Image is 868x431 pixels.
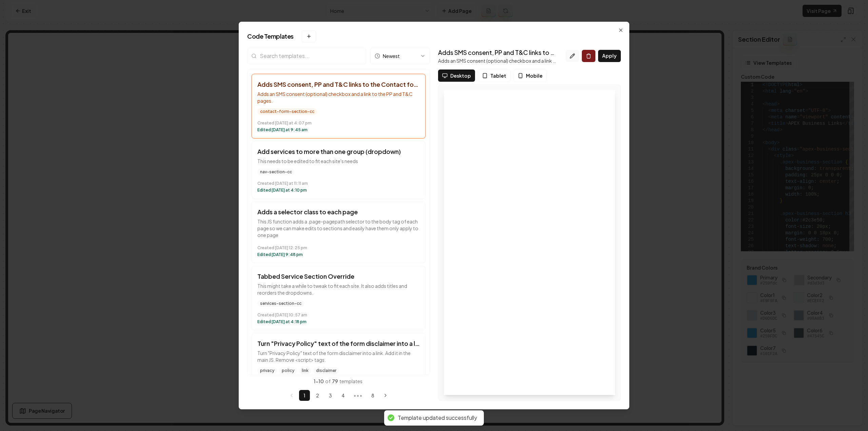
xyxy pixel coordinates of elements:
[257,158,420,164] p: This needs to be edited to fit each site's needs
[257,245,420,251] time: Created [DATE] 12:25 pm
[490,72,506,79] span: Tablet
[257,319,420,325] time: Edited [DATE] at 4:18 pm
[438,57,557,64] p: Adds an SMS consent (optional) checkbox and a link to the PP and T&C pages.
[598,50,621,62] button: Apply
[299,367,311,374] span: link
[380,390,391,401] button: Next page
[398,414,477,422] div: Template updated successfully
[313,367,339,374] span: disclaimer
[252,266,426,330] button: Tabbed Service Section OverrideThis might take a while to tweak to fit each site. It also adds ti...
[257,367,277,374] span: privacy
[257,91,420,104] p: Adds an SMS consent (optional) checkbox and a link to the PP and T&C pages.
[478,70,511,82] button: Tablet
[252,74,426,138] button: Adds SMS consent, PP and T&C links to the Contact formAdds an SMS consent (optional) checkbox and...
[257,207,420,217] h3: Adds a selector class to each page
[257,350,420,363] p: Turn "Privacy Policy" text of the form disclaimer into a link. Add it in the main JS. Remove <scr...
[257,188,420,193] time: Edited [DATE] at 4:10 pm
[257,218,420,238] p: This JS function adds a .page-pagepath selector to the body tag of each page so we can make edits...
[257,300,304,307] span: services-section-cc
[286,390,297,401] button: Previous page
[252,333,426,391] button: Turn "Privacy Policy" text of the form disclaimer into a linkTurn "Privacy Policy" text of the fo...
[325,378,331,384] span: of
[247,48,366,64] input: Search templates...
[252,201,426,263] button: Adds a selector class to each pageThis JS function adds a .page-pagepath selector to the body tag...
[338,390,349,401] button: 4
[526,72,542,79] span: Mobile
[257,272,420,281] h3: Tabbed Service Section Override
[257,312,420,318] time: Created [DATE] 10:57 am
[299,390,310,401] button: 1
[247,30,621,42] h2: Code Templates
[351,391,365,399] span: •••
[314,378,324,384] span: 1 - 10
[450,72,471,79] span: Desktop
[279,367,297,374] span: policy
[339,378,362,384] span: templates
[332,378,338,384] span: 79
[257,169,295,175] span: nav-section-cc
[257,127,420,133] time: Edited [DATE] at 9:45 am
[252,141,426,199] button: Add services to more than one group (dropdown)This needs to be edited to fit each site's needsnav...
[438,48,557,57] h3: Adds SMS consent, PP and T&C links to the Contact form
[312,390,323,401] button: 2
[513,70,547,82] button: Mobile
[325,390,336,401] button: 3
[257,339,420,348] h3: Turn "Privacy Policy" text of the form disclaimer into a link
[257,120,420,126] time: Created [DATE] at 4:07 pm
[257,108,317,115] span: contact-form-section-cc
[257,80,420,89] h3: Adds SMS consent, PP and T&C links to the Contact form
[257,282,420,296] p: This might take a while to tweak to fit each site. It also adds titles and reorders the dropdowns.
[367,390,378,401] button: 8
[438,70,475,82] button: Desktop
[257,252,420,257] time: Edited [DATE] 9:48 pm
[444,90,615,395] iframe: Adds SMS consent, PP and T&C links to the Contact form
[257,147,420,156] h3: Add services to more than one group (dropdown)
[257,181,420,186] time: Created [DATE] at 11:11 am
